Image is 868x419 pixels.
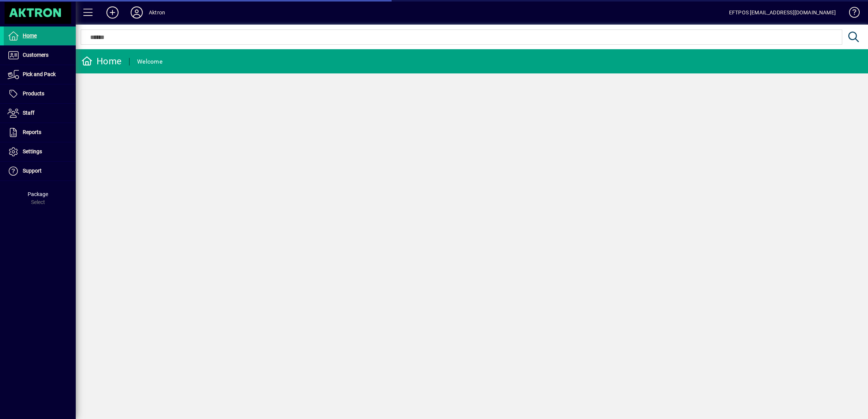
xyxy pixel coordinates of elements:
[23,33,37,39] span: Home
[23,52,48,58] span: Customers
[28,191,48,197] span: Package
[4,123,76,142] a: Reports
[4,46,76,65] a: Customers
[149,6,165,19] div: Aktron
[23,148,42,154] span: Settings
[4,104,76,123] a: Staff
[843,2,859,26] a: Knowledge Base
[23,110,34,116] span: Staff
[137,56,162,68] div: Welcome
[125,6,149,19] button: Profile
[100,6,125,19] button: Add
[4,162,76,181] a: Support
[23,90,44,97] span: Products
[4,65,76,84] a: Pick and Pack
[729,6,836,19] div: EFTPOS [EMAIL_ADDRESS][DOMAIN_NAME]
[4,142,76,161] a: Settings
[23,71,56,77] span: Pick and Pack
[81,55,122,67] div: Home
[23,129,41,135] span: Reports
[4,84,76,103] a: Products
[23,168,42,174] span: Support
